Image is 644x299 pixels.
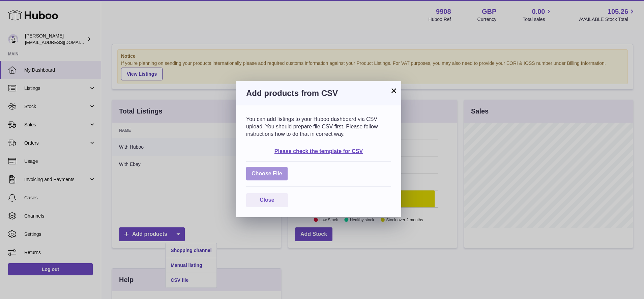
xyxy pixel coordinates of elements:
[246,88,391,99] h3: Add products from CSV
[274,148,363,154] a: Please check the template for CSV
[260,197,274,203] span: Close
[246,193,288,207] button: Close
[246,167,288,181] span: Choose File
[246,116,391,138] p: You can add listings to your Huboo dashboard via CSV upload. You should prepare file CSV first. P...
[390,86,398,95] button: ×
